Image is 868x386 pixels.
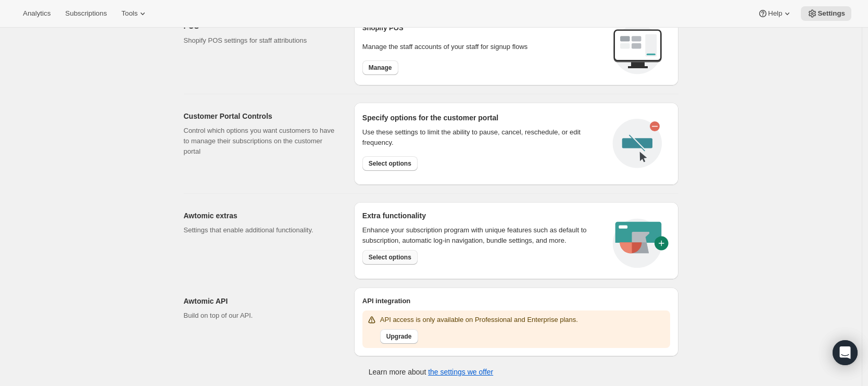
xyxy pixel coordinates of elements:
[23,9,51,18] span: Analytics
[369,367,493,377] p: Learn more about
[184,310,337,321] p: Build on top of our API.
[768,9,782,18] span: Help
[817,9,845,18] span: Settings
[184,225,337,235] p: Settings that enable additional functionality.
[59,6,113,21] button: Subscriptions
[801,6,851,21] button: Settings
[751,6,799,21] button: Help
[184,126,337,157] p: Control which options you want customers to have to manage their subscriptions on the customer po...
[428,368,493,376] a: the settings we offer
[121,9,137,18] span: Tools
[380,329,418,344] button: Upgrade
[184,35,337,46] p: Shopify POS settings for staff attributions
[386,332,412,341] span: Upgrade
[115,6,154,21] button: Tools
[369,253,411,262] span: Select options
[184,210,337,221] h2: Awtomic extras
[369,64,392,72] span: Manage
[17,6,57,21] button: Analytics
[362,250,418,265] button: Select options
[833,340,858,365] div: Open Intercom Messenger
[362,296,670,306] h2: API integration
[362,210,426,221] h2: Extra functionality
[380,315,578,325] p: API access is only available on Professional and Enterprise plans.
[184,111,337,121] h2: Customer Portal Controls
[65,9,107,18] span: Subscriptions
[362,156,418,171] button: Select options
[362,127,605,148] div: Use these settings to limit the ability to pause, cancel, reschedule, or edit frequency.
[362,42,605,52] p: Manage the staff accounts of your staff for signup flows
[362,113,605,123] h2: Specify options for the customer portal
[362,60,398,75] button: Manage
[184,296,337,306] h2: Awtomic API
[369,159,411,168] span: Select options
[362,23,605,33] h2: Shopify POS
[362,225,600,246] p: Enhance your subscription program with unique features such as default to subscription, automatic...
